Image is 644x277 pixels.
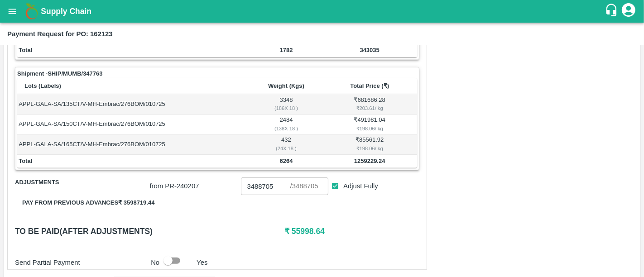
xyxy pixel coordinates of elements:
[23,2,41,20] img: logo
[343,181,378,191] span: Adjust Fully
[19,158,32,164] b: Total
[2,1,23,22] button: open drawer
[360,47,380,53] b: 343035
[324,104,415,112] div: ₹ 203.61 / kg
[41,7,91,16] b: Supply Chain
[150,181,237,191] p: from PR- 240207
[354,158,385,164] b: 1259229.24
[15,258,147,267] p: Send Partial Payment
[250,94,322,114] td: 3348
[620,2,637,21] div: account of current user
[197,258,207,267] p: Yes
[322,134,417,154] td: ₹ 85561.92
[322,94,417,114] td: ₹ 681686.28
[605,3,620,19] div: customer-support
[250,134,322,154] td: 432
[17,115,250,134] td: APPL-GALA-SA/150CT/V-MH-Embrac/276BOM/010725
[15,177,150,188] span: Adjustments
[151,258,159,267] p: No
[324,144,415,153] div: ₹ 198.06 / kg
[19,47,32,53] b: Total
[322,115,417,134] td: ₹ 491981.04
[17,94,250,114] td: APPL-GALA-SA/135CT/V-MH-Embrac/276BOM/010725
[41,5,605,18] a: Supply Chain
[268,82,304,89] b: Weight (Kgs)
[251,124,321,133] div: ( 138 X 18 )
[17,69,103,78] strong: Shipment - SHIP/MUMB/347763
[251,144,321,153] div: ( 24 X 18 )
[17,134,250,154] td: APPL-GALA-SA/165CT/V-MH-Embrac/276BOM/010725
[324,124,415,133] div: ₹ 198.06 / kg
[24,82,61,89] b: Lots (Labels)
[350,82,389,89] b: Total Price (₹)
[280,47,293,53] b: 1782
[15,195,162,211] button: Pay from previous advances₹ 3598719.44
[15,225,284,238] h6: To be paid(After adjustments)
[284,225,419,238] h6: ₹ 55998.64
[7,30,113,38] b: Payment Request for PO: 162123
[251,104,321,112] div: ( 186 X 18 )
[241,177,290,195] input: Advance
[250,115,322,134] td: 2484
[280,158,293,164] b: 6264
